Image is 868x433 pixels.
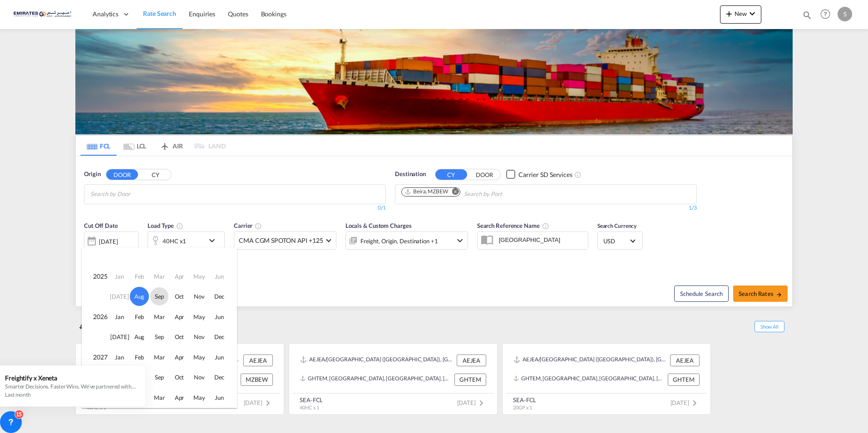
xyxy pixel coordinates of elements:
td: October 2026 [169,327,189,347]
td: September 2026 [149,327,169,347]
td: June 2026 [209,306,237,327]
td: 2025 [82,266,109,286]
span: Apr [170,348,188,366]
td: April 2028 [169,387,189,408]
span: Dec [210,328,228,346]
td: December 2026 [209,327,237,347]
td: February 2027 [129,347,149,367]
span: Oct [170,287,188,305]
td: June 2028 [209,387,237,408]
span: Aug [130,328,148,346]
span: Mar [150,389,168,407]
td: November 2026 [189,327,209,347]
td: March 2028 [149,387,169,408]
span: Jun [210,389,228,407]
span: Oct [170,368,188,386]
td: April 2025 [169,266,189,286]
td: January 2026 [109,306,129,327]
span: Nov [190,368,208,386]
span: Feb [130,348,148,366]
td: July 2026 [109,327,129,347]
td: May 2026 [189,306,209,327]
td: June 2027 [209,347,237,367]
td: November 2027 [189,367,209,388]
td: March 2025 [149,266,169,286]
span: Dec [210,368,228,386]
md-calendar: Calendar [82,266,237,408]
td: May 2027 [189,347,209,367]
td: May 2025 [189,266,209,286]
span: Jan [110,308,128,326]
td: April 2026 [169,306,189,327]
td: September 2027 [149,367,169,388]
td: May 2028 [189,387,209,408]
td: 2027 [82,347,109,367]
span: Nov [190,287,208,305]
td: March 2026 [149,306,169,327]
span: Mar [150,348,168,366]
td: December 2027 [209,367,237,388]
span: Jun [210,348,228,366]
span: May [190,348,208,366]
td: August 2026 [129,327,149,347]
span: Feb [130,308,148,326]
span: Dec [210,287,228,305]
span: Aug [130,287,149,306]
span: Jun [210,308,228,326]
span: Mar [150,308,168,326]
td: April 2027 [169,347,189,367]
td: 2026 [82,306,109,327]
td: October 2025 [169,286,189,307]
span: Jan [110,348,128,366]
td: March 2027 [149,347,169,367]
span: Oct [170,328,188,346]
span: Sep [150,328,168,346]
td: September 2025 [149,286,169,307]
td: February 2026 [129,306,149,327]
td: June 2025 [209,266,237,286]
span: Sep [150,287,168,305]
span: Nov [190,328,208,346]
td: February 2025 [129,266,149,286]
td: January 2027 [109,347,129,367]
td: December 2025 [209,286,237,307]
td: July 2025 [109,286,129,307]
td: January 2025 [109,266,129,286]
td: October 2027 [169,367,189,388]
span: Apr [170,389,188,407]
span: Apr [170,308,188,326]
td: November 2025 [189,286,209,307]
span: May [190,389,208,407]
td: August 2025 [129,286,149,307]
span: May [190,308,208,326]
span: Sep [150,368,168,386]
span: [DATE] [110,328,128,346]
